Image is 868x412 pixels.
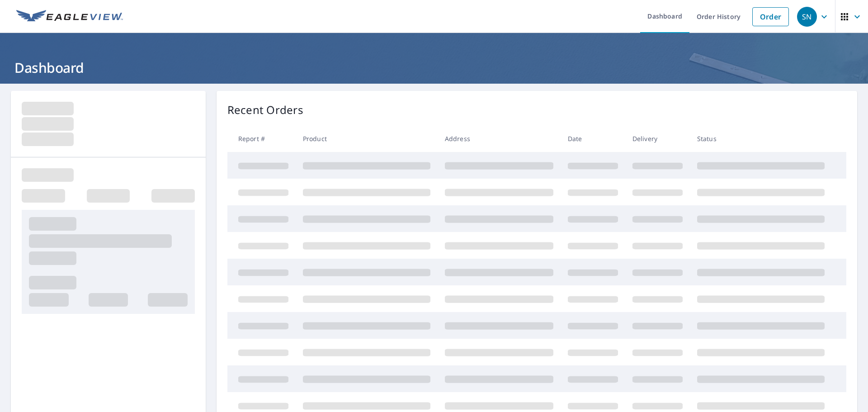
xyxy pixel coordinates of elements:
[690,125,832,152] th: Status
[752,7,789,26] a: Order
[561,125,625,152] th: Date
[227,125,296,152] th: Report #
[11,58,857,77] h1: Dashboard
[438,125,561,152] th: Address
[16,10,123,24] img: EV Logo
[296,125,438,152] th: Product
[227,102,303,118] p: Recent Orders
[625,125,690,152] th: Delivery
[797,7,817,27] div: SN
